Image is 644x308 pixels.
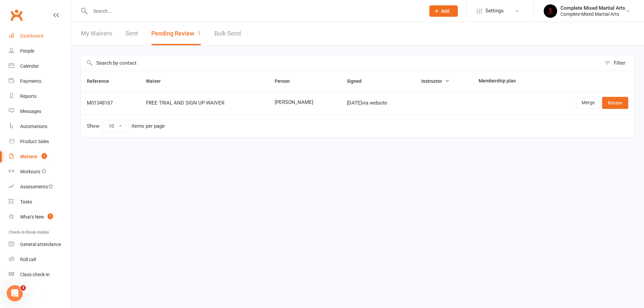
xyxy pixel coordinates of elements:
[151,22,201,45] button: Pending Review1
[601,55,634,71] button: Filter
[9,59,71,74] a: Calendar
[20,257,36,262] div: Roll call
[275,77,297,85] button: Person
[20,184,53,189] div: Assessments
[347,78,369,84] span: Signed
[485,3,504,18] span: Settings
[20,63,39,69] div: Calendar
[544,4,557,18] img: thumb_image1717476369.png
[20,78,41,84] div: Payments
[429,5,458,17] button: Add
[441,8,449,14] span: Add
[421,78,449,84] span: Instructor
[602,97,628,109] a: Review
[214,22,241,45] a: Bulk Send
[560,11,625,17] div: Complete Mixed Martial Arts
[9,119,71,134] a: Automations
[9,104,71,119] a: Messages
[88,6,421,16] input: Search...
[347,100,409,106] div: [DATE] via website
[20,48,34,54] div: People
[81,55,601,71] input: Search by contact
[146,100,263,106] div: FREE TRIAL AND SIGN UP WAIVER
[347,77,369,85] button: Signed
[146,78,168,84] span: Waiver
[20,139,49,144] div: Product Sales
[20,272,50,277] div: Class check-in
[9,89,71,104] a: Reports
[275,78,297,84] span: Person
[9,134,71,149] a: Product Sales
[9,28,71,44] a: Dashboard
[20,199,32,204] div: Tasks
[20,169,40,174] div: Workouts
[146,77,168,85] button: Waiver
[125,22,138,45] a: Sent
[7,285,23,301] iframe: Intercom live chat
[9,237,71,252] a: General attendance kiosk mode
[48,213,53,219] span: 1
[20,124,47,129] div: Automations
[9,209,71,225] a: What's New1
[9,74,71,89] a: Payments
[9,252,71,267] a: Roll call
[275,100,335,105] span: [PERSON_NAME]
[20,154,37,159] div: Waivers
[9,267,71,282] a: Class kiosk mode
[9,149,71,164] a: Waivers 1
[20,214,44,220] div: What's New
[87,120,165,132] div: Show
[20,33,43,39] div: Dashboard
[576,97,600,109] a: Merge
[9,194,71,209] a: Tasks
[20,242,61,247] div: General attendance
[9,179,71,194] a: Assessments
[87,100,134,106] div: M01348167
[20,109,41,114] div: Messages
[81,22,112,45] a: My Waivers
[131,123,165,129] div: items per page
[87,77,116,85] button: Reference
[20,94,37,99] div: Reports
[614,59,625,67] div: Filter
[8,7,25,23] a: Clubworx
[87,78,116,84] span: Reference
[42,153,47,159] span: 1
[421,77,449,85] button: Instructor
[198,30,201,37] span: 1
[560,5,625,11] div: Complete Mixed Martial Arts
[473,71,543,91] th: Membership plan
[9,164,71,179] a: Workouts
[20,285,26,291] span: 3
[9,44,71,59] a: People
